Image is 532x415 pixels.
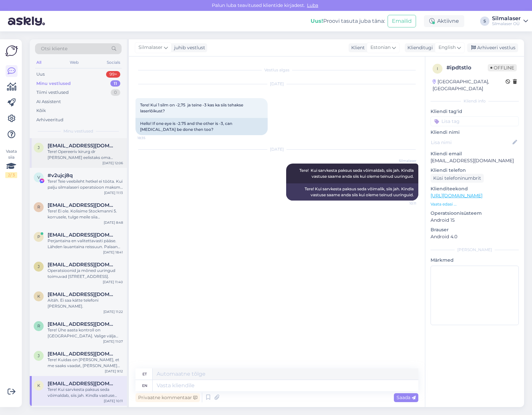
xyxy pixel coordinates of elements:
[431,116,519,126] input: Lisa tag
[140,102,244,113] span: Tere! Kui 1 silm on -2,75 ja teine -3 kas ka siis tehakse laserlõikust?
[5,172,17,178] div: 2 / 3
[431,233,519,240] p: Android 4.0
[424,15,464,27] div: Aktiivne
[388,15,416,27] button: Emailid
[102,161,123,166] div: [DATE] 12:06
[38,353,40,358] span: j
[431,129,519,136] p: Kliendi nimi
[431,257,519,264] p: Märkmed
[492,16,521,21] div: Silmalaser
[48,268,123,280] div: Operatsioonid ja mõned uuringud toimuvad [STREET_ADDRESS].
[431,167,519,174] p: Kliendi telefon
[48,327,123,339] div: Tere! Ühe aasta kontroll on [GEOGRAPHIC_DATA]. Valige välja teile meeldiv optometristi aeg ja kir...
[38,264,40,269] span: j
[349,44,365,51] div: Klient
[104,398,123,403] div: [DATE] 10:11
[446,64,488,72] div: # ipdtstlo
[48,232,116,238] span: pasi.stenvall@kolumbus.fi
[5,45,18,57] img: Askly Logo
[105,58,122,67] div: Socials
[431,217,519,224] p: Android 15
[48,202,116,208] span: ristohunt@yahoo.com
[105,369,123,374] div: [DATE] 9:12
[431,157,519,164] p: [EMAIL_ADDRESS][DOMAIN_NAME]
[37,294,40,299] span: k
[142,368,147,380] div: et
[397,395,416,400] span: Saada
[137,135,162,140] span: 18:35
[37,234,40,239] span: p
[48,321,116,327] span: rikasimone14@gmail.com
[48,208,123,220] div: Tere! Ei ole. Kolisime Stockmanni 5. korrusele, tulge meile siia [PERSON_NAME]!
[142,380,147,391] div: en
[104,190,123,195] div: [DATE] 11:13
[437,66,438,71] span: i
[48,351,116,357] span: jomresa@gmail.com
[135,81,418,87] div: [DATE]
[111,89,120,96] div: 0
[68,58,80,67] div: Web
[37,175,40,180] span: v
[48,381,116,387] span: k.trey@hotmail.com
[135,67,418,73] div: Vestlus algas
[138,44,163,51] span: Silmalaser
[135,118,268,135] div: Hello! If one eye is -2.75 and the other is -3, can [MEDICAL_DATA] be done then too?
[106,71,120,78] div: 99+
[431,193,482,199] a: [URL][DOMAIN_NAME]
[36,107,46,114] div: Kõik
[171,44,205,51] div: juhib vestlust
[135,393,200,402] div: Privaatne kommentaar
[36,89,69,96] div: Tiimi vestlused
[286,183,418,201] div: Tere! Kui sarvkesta paksus seda võimalik, siis jah. Kindla vastuse saame anda siis kui oleme tein...
[103,250,123,255] div: [DATE] 18:41
[480,17,489,26] div: S
[311,18,323,24] b: Uus!
[48,297,123,309] div: Aitäh. Ei saa kätte telefoni [PERSON_NAME].
[48,143,116,149] span: janarkukke@gmail.com
[467,43,518,52] div: Arhiveeri vestlus
[48,262,116,268] span: jasmine.mahov@gmail.com
[405,44,433,51] div: Klienditugi
[431,174,484,183] div: Küsi telefoninumbrit
[104,220,123,225] div: [DATE] 8:48
[492,21,521,26] div: Silmalaser OÜ
[135,146,418,152] div: [DATE]
[103,309,123,314] div: [DATE] 11:22
[392,201,416,206] span: 10:11
[311,17,385,25] div: Proovi tasuta juba täna:
[433,78,506,92] div: [GEOGRAPHIC_DATA], [GEOGRAPHIC_DATA]
[305,2,320,8] span: Luba
[36,98,61,105] div: AI Assistent
[38,145,40,150] span: j
[48,238,123,250] div: Perjantaina en valitettavasti pääse. Lähden lauantaina reissuun. Palaan asiaan kun tulen kotiin.
[48,357,123,369] div: Tere! Kuidas on [PERSON_NAME], et me saaks vaadat, [PERSON_NAME] juures Te käinud [PERSON_NAME] v...
[431,185,519,192] p: Klienditeekond
[63,128,93,134] span: Minu vestlused
[37,383,40,388] span: k
[36,117,63,123] div: Arhiveeritud
[103,339,123,344] div: [DATE] 11:07
[488,64,517,71] span: Offline
[103,280,123,284] div: [DATE] 11:40
[431,139,511,146] input: Lisa nimi
[492,16,528,26] a: SilmalaserSilmalaser OÜ
[37,323,40,328] span: r
[48,149,123,161] div: Tere! Opereeriv kirurg dr [PERSON_NAME] eelistaks oma patsiente enne operatsiooni näha. Visiidita...
[48,178,123,190] div: Tere! Teie veebileht hetkel ei tööta. Kui palju silmalaseri operatsioon maksma võib minna?
[37,205,40,209] span: r
[431,150,519,157] p: Kliendi email
[48,291,116,297] span: kaisa772@gmail.com
[370,44,391,51] span: Estonian
[35,58,43,67] div: All
[48,172,73,178] span: #v2ujcj8q
[431,201,519,207] p: Vaata edasi ...
[41,45,67,52] span: Otsi kliente
[110,80,120,87] div: 11
[36,80,71,87] div: Minu vestlused
[438,44,456,51] span: English
[431,210,519,217] p: Operatsioonisüsteem
[431,108,519,115] p: Kliendi tag'id
[299,168,415,179] span: Tere! Kui sarvkesta paksus seda võimaldab, siis jah. Kindla vastuse saame anda siis kui oleme tei...
[431,247,519,253] div: [PERSON_NAME]
[431,98,519,104] div: Kliendi info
